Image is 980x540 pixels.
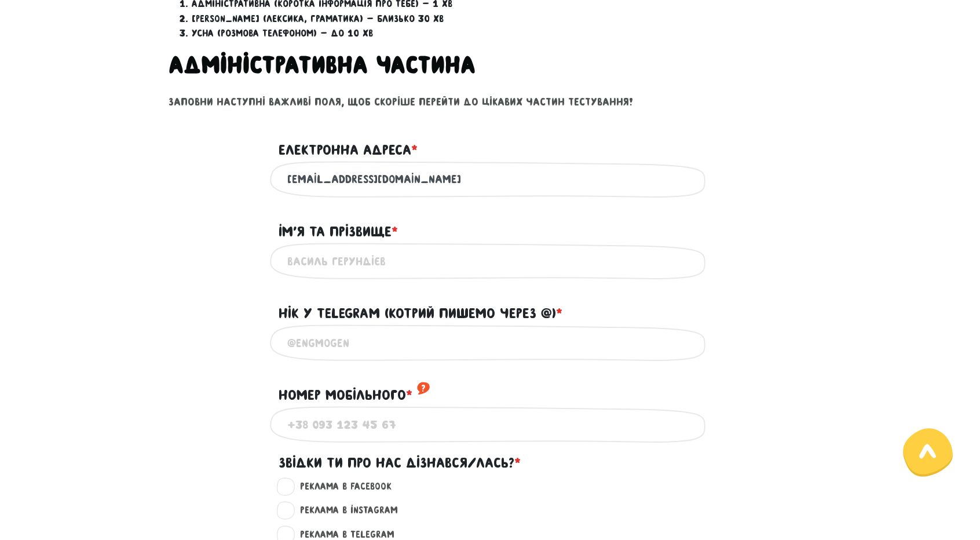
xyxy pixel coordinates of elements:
[279,302,562,324] label: Нік у Telegram (котрий пишемо через @)
[290,479,392,494] label: Реклама в Facebook
[287,330,693,356] input: @engmogen
[417,379,430,397] sup: ?
[192,26,811,41] li: Усна (розмова телефоном) — до 10 хв
[279,452,521,474] label: Звідки ти про нас дізнався/лась?
[192,12,811,27] li: [PERSON_NAME] (лексика, граматика) — близько 30 хв
[279,139,418,161] label: Електронна адреса
[287,166,693,192] input: englishmonsters@gmail.com
[287,411,693,437] input: +38 093 123 45 67
[287,248,693,274] input: Василь Герундієв
[169,93,811,111] p: Заповни наступні важливі поля, щоб скоріше перейти до цікавих частин тестування!
[169,50,811,79] h2: Адміністративна частина
[290,503,398,518] label: Реклама в Instagram
[279,384,430,406] label: Номер мобільного
[279,221,398,243] label: Iм'я та прізвище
